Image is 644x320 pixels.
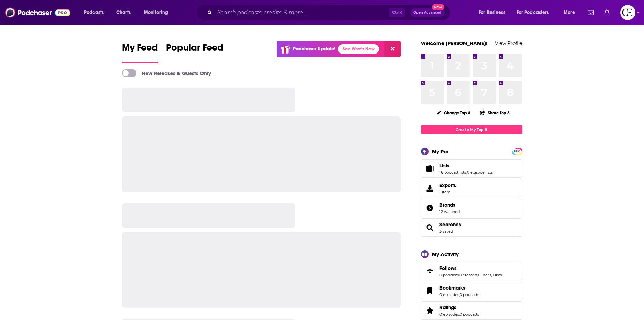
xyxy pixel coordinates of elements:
span: Ctrl K [389,8,405,17]
a: New Releases & Guests Only [122,69,211,77]
a: View Profile [495,40,522,46]
span: Logged in as cozyearthaudio [620,5,635,20]
a: Brands [439,202,460,208]
a: Charts [112,7,135,18]
a: Bookmarks [439,285,479,291]
span: Brands [439,202,455,208]
button: Change Top 8 [433,109,475,117]
a: Searches [423,223,437,232]
a: Ratings [439,304,479,311]
a: 0 podcasts [460,292,479,297]
span: Exports [423,184,437,193]
span: Brands [421,199,522,217]
span: Follows [439,265,457,271]
a: Bookmarks [423,286,437,296]
a: 3 saved [439,229,453,234]
span: , [466,170,467,175]
a: Follows [423,266,437,276]
div: My Activity [432,251,459,257]
img: User Profile [620,5,635,20]
span: Bookmarks [439,285,466,291]
a: Lists [439,163,493,169]
span: Exports [439,182,456,188]
a: Popular Feed [166,42,223,63]
a: Follows [439,265,502,271]
span: Popular Feed [166,42,223,58]
button: Open AdvancedNew [410,8,445,17]
a: 0 episodes [439,292,459,297]
a: 0 episodes [439,312,459,317]
span: , [459,292,460,297]
a: Lists [423,164,437,173]
span: Monitoring [144,8,168,17]
a: See What's New [338,44,379,54]
a: Welcome [PERSON_NAME]! [421,40,488,46]
button: open menu [79,7,113,18]
a: 12 watched [439,209,460,214]
span: , [491,273,492,277]
span: New [432,4,444,10]
a: 0 users [478,273,491,277]
a: 0 podcasts [460,312,479,317]
span: Follows [421,262,522,280]
span: Lists [439,163,449,169]
button: open menu [474,7,514,18]
button: Share Top 8 [480,106,510,120]
span: Ratings [439,304,456,311]
button: Show profile menu [620,5,635,20]
button: open menu [559,7,583,18]
span: For Podcasters [517,8,549,17]
img: Podchaser - Follow, Share and Rate Podcasts [5,6,70,19]
span: Bookmarks [421,282,522,300]
a: 16 podcast lists [439,170,466,175]
a: Create My Top 8 [421,125,522,134]
span: 1 item [439,190,456,194]
span: Open Advanced [413,11,442,14]
a: Show notifications dropdown [602,7,612,18]
a: Show notifications dropdown [585,7,596,18]
a: PRO [513,149,521,154]
input: Search podcasts, credits, & more... [215,7,389,18]
div: My Pro [432,148,449,155]
a: Exports [421,179,522,197]
a: 0 lists [492,273,502,277]
span: , [459,312,460,317]
span: Lists [421,159,522,178]
span: Searches [421,218,522,237]
a: 0 creators [459,273,477,277]
span: For Business [479,8,505,17]
a: My Feed [122,42,158,63]
a: Brands [423,203,437,213]
span: My Feed [122,42,158,58]
a: 0 podcasts [439,273,459,277]
span: Podcasts [84,8,104,17]
span: , [477,273,478,277]
a: 0 episode lists [467,170,493,175]
a: Searches [439,221,461,228]
button: open menu [512,7,559,18]
div: Search podcasts, credits, & more... [202,5,457,20]
button: open menu [139,7,177,18]
span: More [564,8,575,17]
span: Ratings [421,301,522,320]
p: Podchaser Update! [293,46,335,52]
span: , [459,273,459,277]
span: Charts [116,8,131,17]
a: Ratings [423,306,437,315]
